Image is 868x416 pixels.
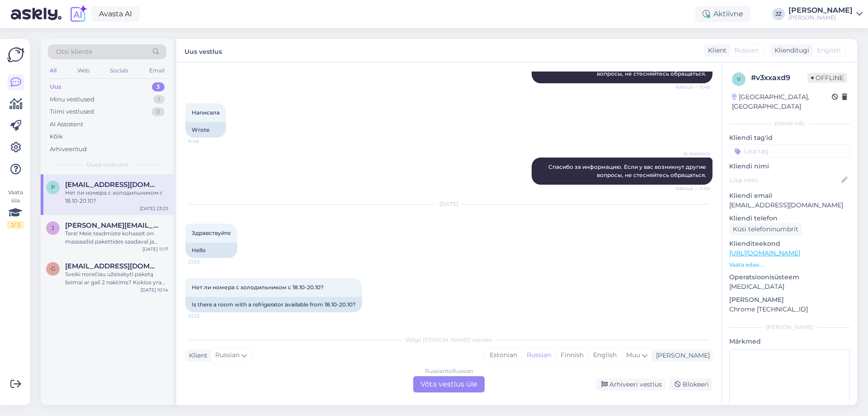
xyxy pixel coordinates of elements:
div: Kõik [50,132,63,141]
div: Wrote [185,122,226,138]
div: 1 [153,95,165,104]
p: [MEDICAL_DATA] [729,282,850,292]
span: AI Assistent [676,150,710,157]
div: All [48,65,58,77]
img: Askly Logo [7,46,24,63]
span: Offline [807,73,847,83]
p: Klienditeekond [729,239,850,249]
span: Nähtud ✓ 11:49 [675,185,710,192]
div: Socials [108,65,130,77]
div: [PERSON_NAME] [652,351,710,360]
div: [PERSON_NAME] [788,7,853,14]
label: Uus vestlus [184,44,222,57]
span: Написала [192,109,220,116]
div: Arhiveeritud [50,145,87,154]
p: Märkmed [729,337,850,346]
span: Russian [215,350,240,360]
span: Здравствуйте [192,230,231,236]
span: Muu [626,351,640,359]
span: gabijablvt@gmail.com [65,262,159,270]
span: g [51,265,55,272]
div: [DATE] 11:17 [142,246,168,253]
img: explore-ai [69,5,88,24]
p: Kliendi email [729,191,850,201]
p: Kliendi tag'id [729,133,850,143]
div: Is there a room with a refrigerator available from 18.10-20.10? [185,297,362,312]
div: Sveiki norečiau užsisakyti paketą šeimai ar gali 2 naktims? Kokios yra datos spalio men? [65,270,168,287]
div: Tiimi vestlused [50,107,94,116]
div: JZ [772,8,785,20]
div: Estonian [485,349,522,362]
div: English [588,349,621,362]
div: Finnish [556,349,588,362]
div: Klient [704,46,726,55]
p: Vaata edasi ... [729,261,850,269]
span: p [51,184,55,191]
span: 23:23 [188,258,222,265]
div: [DATE] 23:23 [140,205,168,212]
span: Спасибо за информацию. Если у вас возникнут другие вопросы, не стесняйтесь обращаться. [548,163,708,178]
div: Aktiivne [695,6,750,22]
p: [PERSON_NAME] [729,295,850,305]
p: Operatsioonisüsteem [729,273,850,282]
a: [URL][DOMAIN_NAME] [729,249,800,257]
p: Kliendi telefon [729,214,850,223]
span: jevgeni.zerel@mail.ee [65,221,159,230]
div: Küsi telefoninumbrit [729,223,802,235]
div: Tere! Meie teadmiste kohaselt on massaažid pakettides saadaval ja vajavad eelnevat broneerimist. ... [65,230,168,246]
span: Нет ли номера с холодильником с 18.10-20.10? [192,284,324,291]
div: Hello [185,243,237,258]
input: Lisa nimi [730,175,840,185]
div: [DATE] 10:14 [141,287,168,293]
div: Vaata siia [7,188,24,229]
div: [DATE] [185,200,712,208]
span: v [737,76,741,82]
div: Russian to Russian [425,367,473,375]
div: Email [147,65,166,77]
span: Russian [734,46,759,55]
div: 3 [152,82,165,91]
div: Valige [PERSON_NAME] vastake [185,336,712,344]
div: Нет ли номера с холодильником с 18.10-20.10? [65,189,168,205]
div: Võta vestlus üle [413,376,485,392]
span: j [52,225,54,231]
a: [PERSON_NAME][PERSON_NAME] [788,7,863,21]
span: Nähtud ✓ 11:48 [675,84,710,91]
div: [PERSON_NAME] [729,323,850,331]
div: Web [75,65,91,77]
p: Kliendi nimi [729,162,850,171]
div: 0 [151,107,165,116]
div: Kliendi info [729,120,850,128]
div: Minu vestlused [50,95,94,104]
div: AI Assistent [50,120,83,129]
div: Blokeeri [669,378,712,391]
p: Chrome [TECHNICAL_ID] [729,305,850,314]
span: 11:48 [188,138,222,145]
div: # v3xxaxd9 [751,72,807,83]
div: Klienditugi [771,46,809,55]
div: Klient [185,351,208,360]
span: English [817,46,840,55]
div: Uus [50,82,61,91]
input: Lisa tag [729,144,850,158]
span: pompuska@inbox.lv [65,181,159,189]
div: Arhiveeri vestlus [596,378,665,391]
p: [EMAIL_ADDRESS][DOMAIN_NAME] [729,201,850,210]
div: Russian [522,349,556,362]
div: 2 / 3 [7,221,24,229]
span: 23:23 [188,313,222,320]
div: [PERSON_NAME] [788,14,853,21]
a: Avasta AI [91,6,140,22]
span: Otsi kliente [56,47,92,57]
div: [GEOGRAPHIC_DATA], [GEOGRAPHIC_DATA] [732,92,832,111]
span: Uued vestlused [86,161,128,169]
